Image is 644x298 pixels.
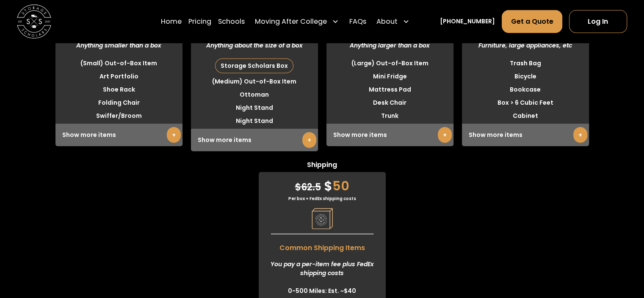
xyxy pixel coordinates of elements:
[191,114,318,128] li: Night Stand
[295,181,321,194] span: 62.5
[462,70,589,83] li: Bicycle
[17,4,51,39] img: Storage Scholars main logo
[259,160,386,172] span: Shipping
[216,59,293,73] div: Storage Scholars Box
[55,34,182,57] div: Anything smaller than a box
[55,83,182,96] li: Shoe Rack
[259,239,386,253] span: Common Shipping Items
[326,109,453,123] li: Trunk
[326,96,453,109] li: Desk Chair
[326,83,453,96] li: Mattress Pad
[502,10,562,33] a: Get a Quote
[376,16,398,26] div: About
[191,88,318,101] li: Ottoman
[259,195,386,202] div: Per box + FedEx shipping costs
[55,70,182,83] li: Art Portfolio
[373,9,413,33] div: About
[218,9,245,33] a: Schools
[55,109,182,123] li: Swiffer/Broom
[573,127,587,143] a: +
[188,9,211,33] a: Pricing
[55,57,182,70] li: (Small) Out-of-Box Item
[259,172,386,195] div: 50
[462,83,589,96] li: Bookcase
[326,70,453,83] li: Mini Fridge
[569,10,627,33] a: Log In
[191,75,318,88] li: (Medium) Out-of-Box Item
[312,208,333,229] img: Pricing Category Icon
[259,284,386,298] li: 0-500 Miles: Est. ~$40
[462,109,589,123] li: Cabinet
[326,57,453,70] li: (Large) Out-of-Box Item
[326,34,453,57] div: Anything larger than a box
[295,181,301,194] span: $
[167,127,181,143] a: +
[326,124,453,146] div: Show more items
[191,101,318,114] li: Night Stand
[324,177,332,195] span: $
[161,9,182,33] a: Home
[55,124,182,146] div: Show more items
[252,9,342,33] div: Moving After College
[462,57,589,70] li: Trash Bag
[255,16,327,26] div: Moving After College
[191,34,318,57] div: Anything about the size of a box
[462,124,589,146] div: Show more items
[259,253,386,284] div: You pay a per-item fee plus FedEx shipping costs
[302,132,316,148] a: +
[462,96,589,109] li: Box > 6 Cubic Feet
[462,34,589,57] div: Furniture, large appliances, etc
[349,9,366,33] a: FAQs
[438,127,452,143] a: +
[440,17,495,26] a: [PHONE_NUMBER]
[191,129,318,151] div: Show more items
[55,96,182,109] li: Folding Chair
